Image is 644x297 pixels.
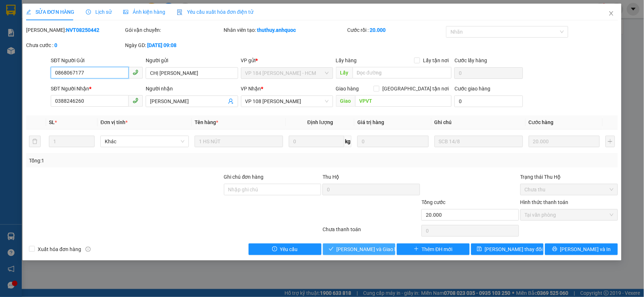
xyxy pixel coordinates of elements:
[146,85,238,93] div: Người nhận
[471,243,544,255] button: save[PERSON_NAME] thay đổi
[51,85,143,93] div: SĐT Người Nhận
[353,67,452,79] input: Dọc đường
[195,136,283,147] input: VD: Bàn, Ghế
[454,58,487,63] label: Cước lấy hàng
[355,95,452,107] input: Dọc đường
[357,136,429,147] input: 0
[257,27,296,33] b: thuthuy.anhquoc
[125,41,223,49] div: Ngày GD:
[26,9,74,15] span: SỬA ĐƠN HÀNG
[249,243,321,255] button: exclamation-circleYêu cầu
[224,26,346,34] div: Nhân viên tạo:
[29,136,41,147] button: delete
[123,9,165,15] span: Ảnh kiện hàng
[323,174,339,180] span: Thu Hộ
[123,9,128,14] span: picture
[245,96,329,107] span: VP 108 Lê Hồng Phong - Vũng Tàu
[520,173,618,181] div: Trạng thái Thu Hộ
[485,245,543,253] span: [PERSON_NAME] thay đổi
[601,4,622,24] button: Close
[525,209,614,220] span: Tại văn phòng
[454,86,490,92] label: Cước giao hàng
[422,245,453,253] span: Thêm ĐH mới
[336,58,357,63] span: Lấy hàng
[195,119,218,125] span: Tên hàng
[51,56,143,64] div: SĐT Người Gửi
[86,9,112,15] span: Lịch sử
[520,199,569,205] label: Hình thức thanh toán
[146,56,238,64] div: Người gửi
[26,9,31,14] span: edit
[606,136,615,147] button: plus
[307,119,333,125] span: Định lượng
[125,26,223,34] div: Gói vận chuyển:
[280,245,298,253] span: Yêu cầu
[370,27,386,33] b: 20.000
[228,98,234,104] span: user-add
[336,67,353,79] span: Lấy
[322,225,421,238] div: Chưa thanh toán
[552,246,557,252] span: printer
[323,243,396,255] button: check[PERSON_NAME] và Giao hàng
[477,246,482,252] span: save
[105,136,184,147] span: Khác
[329,246,334,252] span: check
[245,68,329,79] span: VP 184 Nguyễn Văn Trỗi - HCM
[133,69,138,75] span: phone
[26,26,124,34] div: [PERSON_NAME]:
[35,245,84,253] span: Xuất hóa đơn hàng
[529,136,600,147] input: 0
[26,41,124,49] div: Chưa cước :
[414,246,419,252] span: plus
[336,86,359,92] span: Giao hàng
[224,184,321,195] input: Ghi chú đơn hàng
[100,119,128,125] span: Đơn vị tính
[454,96,523,107] input: Cước giao hàng
[454,67,523,79] input: Cước lấy hàng
[545,243,618,255] button: printer[PERSON_NAME] và In
[66,27,99,33] b: NVT08250442
[336,95,355,107] span: Giao
[432,115,526,130] th: Ghi chú
[177,9,253,15] span: Yêu cầu xuất hóa đơn điện tử
[54,42,57,48] b: 0
[435,136,523,147] input: Ghi Chú
[397,243,470,255] button: plusThêm ĐH mới
[133,98,138,103] span: phone
[147,42,176,48] b: [DATE] 09:08
[357,119,384,125] span: Giá trị hàng
[177,9,183,15] img: icon
[86,247,91,252] span: info-circle
[421,199,445,205] span: Tổng cước
[337,245,406,253] span: [PERSON_NAME] và Giao hàng
[224,174,264,180] label: Ghi chú đơn hàng
[241,86,261,92] span: VP Nhận
[379,85,452,93] span: [GEOGRAPHIC_DATA] tận nơi
[525,184,614,195] span: Chưa thu
[344,136,352,147] span: kg
[420,56,452,64] span: Lấy tận nơi
[529,119,554,125] span: Cước hàng
[608,10,614,16] span: close
[272,246,277,252] span: exclamation-circle
[241,56,333,64] div: VP gửi
[348,26,445,34] div: Cước rồi :
[29,157,249,165] div: Tổng: 1
[49,119,55,125] span: SL
[560,245,611,253] span: [PERSON_NAME] và In
[86,9,91,14] span: clock-circle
